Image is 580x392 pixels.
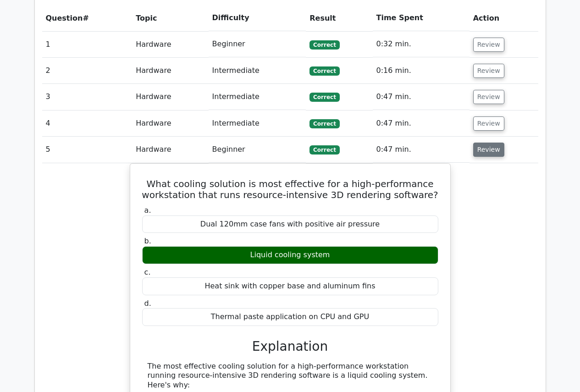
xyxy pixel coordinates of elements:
[142,308,438,326] div: Thermal paste application on CPU and GPU
[470,5,538,31] th: Action
[373,110,470,137] td: 0:47 min.
[309,119,339,128] span: Correct
[148,339,433,354] h3: Explanation
[144,299,151,308] span: d.
[209,110,306,137] td: Intermediate
[132,5,208,31] th: Topic
[373,137,470,163] td: 0:47 min.
[309,66,339,76] span: Correct
[42,110,133,137] td: 4
[42,31,133,57] td: 1
[473,38,504,52] button: Review
[473,64,504,78] button: Review
[473,143,504,157] button: Review
[473,90,504,104] button: Review
[209,31,306,57] td: Beginner
[373,31,470,57] td: 0:32 min.
[132,110,208,137] td: Hardware
[209,5,306,31] th: Difficulty
[373,84,470,110] td: 0:47 min.
[309,93,339,102] span: Correct
[209,137,306,163] td: Beginner
[42,84,133,110] td: 3
[132,137,208,163] td: Hardware
[142,246,438,264] div: Liquid cooling system
[142,277,438,295] div: Heat sink with copper base and aluminum fins
[132,84,208,110] td: Hardware
[42,58,133,84] td: 2
[309,145,339,155] span: Correct
[42,137,133,163] td: 5
[144,268,151,276] span: c.
[373,5,470,31] th: Time Spent
[142,215,438,233] div: Dual 120mm case fans with positive air pressure
[42,5,133,31] th: #
[373,58,470,84] td: 0:16 min.
[209,58,306,84] td: Intermediate
[132,31,208,57] td: Hardware
[132,58,208,84] td: Hardware
[473,116,504,131] button: Review
[144,237,151,245] span: b.
[144,206,151,215] span: a.
[46,14,83,22] span: Question
[141,178,439,200] h5: What cooling solution is most effective for a high-performance workstation that runs resource-int...
[306,5,372,31] th: Result
[309,40,339,50] span: Correct
[209,84,306,110] td: Intermediate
